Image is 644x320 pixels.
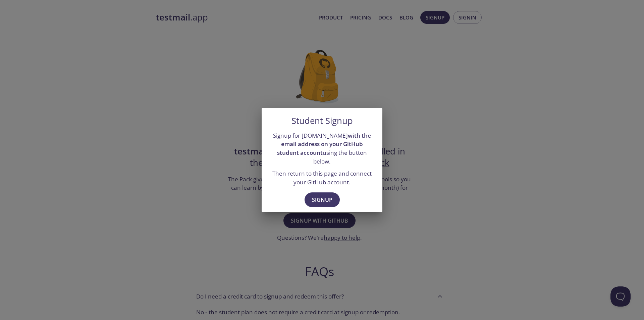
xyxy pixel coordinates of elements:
p: Then return to this page and connect your GitHub account. [270,169,374,186]
button: Signup [305,192,340,207]
strong: with the email address on your GitHub student account [277,132,371,156]
p: Signup for [DOMAIN_NAME] using the button below. [270,131,374,166]
h5: Student Signup [291,116,353,126]
span: Signup [312,195,332,204]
